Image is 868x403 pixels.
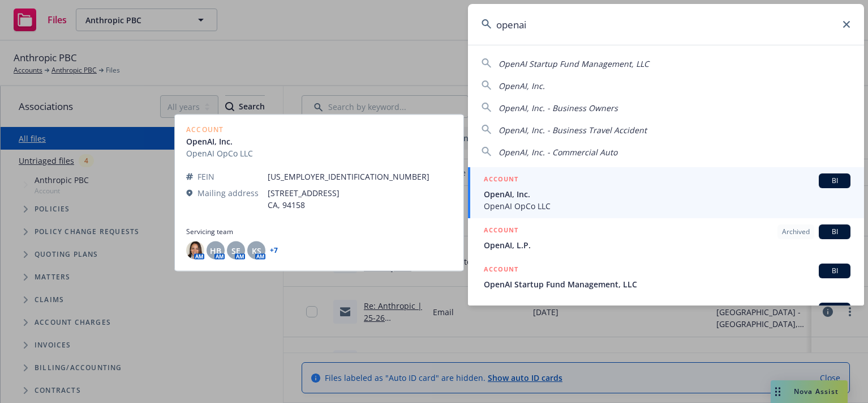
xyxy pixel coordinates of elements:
h5: ACCOUNT [484,303,518,316]
span: OpenAI Startup Fund Management, LLC [484,278,850,290]
span: OpenAI Startup Fund Management, LLC [499,58,649,69]
span: BI [823,227,846,237]
h5: ACCOUNT [484,224,518,238]
h5: ACCOUNT [484,264,518,277]
span: BI [823,266,846,276]
a: ACCOUNTArchivedBIOpenAI, L.P. [468,218,864,257]
span: OpenAI, Inc. [499,80,545,91]
span: OpenAI, L.P. [484,239,850,251]
h5: ACCOUNT [484,173,518,187]
span: OpenAI, Inc. - Commercial Auto [499,147,617,158]
span: Archived [782,227,810,237]
a: ACCOUNTBIOpenAI Startup Fund Management, LLC [468,257,864,296]
span: OpenAI, Inc. - Business Travel Accident [499,125,647,135]
span: BI [823,176,846,186]
span: OpenAI, Inc. - Business Owners [499,103,618,113]
input: Search... [468,4,864,45]
a: ACCOUNTBIOpenAI, Inc.OpenAI OpCo LLC [468,167,864,218]
span: BI [823,305,846,315]
a: ACCOUNTBI [468,296,864,336]
span: OpenAI OpCo LLC [484,200,850,212]
span: OpenAI, Inc. [484,188,850,200]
